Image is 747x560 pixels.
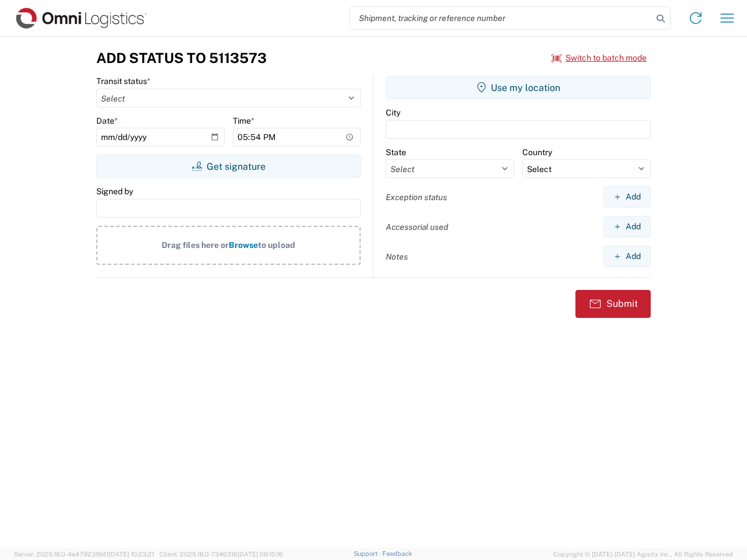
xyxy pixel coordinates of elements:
[386,147,406,157] label: State
[575,290,651,318] button: Submit
[553,549,733,559] span: Copyright © [DATE]-[DATE] Agistix Inc., All Rights Reserved
[96,116,118,126] label: Date
[159,551,283,558] span: Client: 2025.18.0-7346316
[386,192,447,202] label: Exception status
[109,551,154,558] span: [DATE] 10:23:21
[603,216,651,237] button: Add
[386,76,651,99] button: Use my location
[258,240,295,250] span: to upload
[96,155,361,178] button: Get signature
[233,116,254,126] label: Time
[522,147,552,157] label: Country
[551,48,647,68] button: Switch to batch mode
[162,240,229,250] span: Drag files here or
[603,246,651,267] button: Add
[386,251,408,262] label: Notes
[386,107,400,118] label: City
[229,240,258,250] span: Browse
[350,7,652,29] input: Shipment, tracking or reference number
[14,551,154,558] span: Server: 2025.18.0-4e47823f9d1
[96,186,133,197] label: Signed by
[96,76,151,86] label: Transit status
[96,50,267,66] h3: Add Status to 5113573
[354,550,383,557] a: Support
[386,222,448,232] label: Accessorial used
[238,551,283,558] span: [DATE] 08:10:16
[382,550,412,557] a: Feedback
[603,186,651,208] button: Add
